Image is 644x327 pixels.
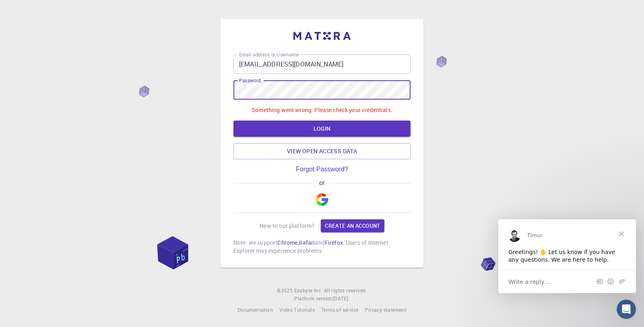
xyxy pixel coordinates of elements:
[325,239,343,246] a: Firefox
[252,106,392,114] p: Something went wrong. Please check your credentials.
[239,77,260,84] label: Password
[279,306,315,313] span: Video Tutorials
[277,287,294,295] span: © 2025
[239,51,299,58] label: Email address or Username
[324,287,367,295] span: All rights reserved.
[237,306,273,314] a: Documentation
[260,222,314,230] p: New to our platform?
[321,306,358,314] a: Terms of service
[233,121,411,137] button: LOGIN
[321,306,358,313] span: Terms of service
[296,166,348,173] a: Forgot Password?
[294,295,332,303] span: Platform version
[294,287,322,295] a: Exabyte Inc.
[294,287,322,294] span: Exabyte Inc.
[316,193,328,206] img: Google
[333,295,350,303] a: [DATE].
[365,306,407,313] span: Privacy statement
[617,300,636,319] iframe: Intercom live chat
[237,306,273,313] span: Documentation
[299,239,315,246] a: Safari
[233,239,411,255] p: Note: we support , and . Users of Internet Explorer may experience problems.
[321,219,384,232] a: Create an account
[365,306,407,314] a: Privacy statement
[498,219,636,293] iframe: Intercom live chat message
[333,295,350,302] span: [DATE] .
[233,143,411,159] a: View open access data
[279,306,315,314] a: Video Tutorials
[315,179,328,187] span: or
[277,239,297,246] a: Chrome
